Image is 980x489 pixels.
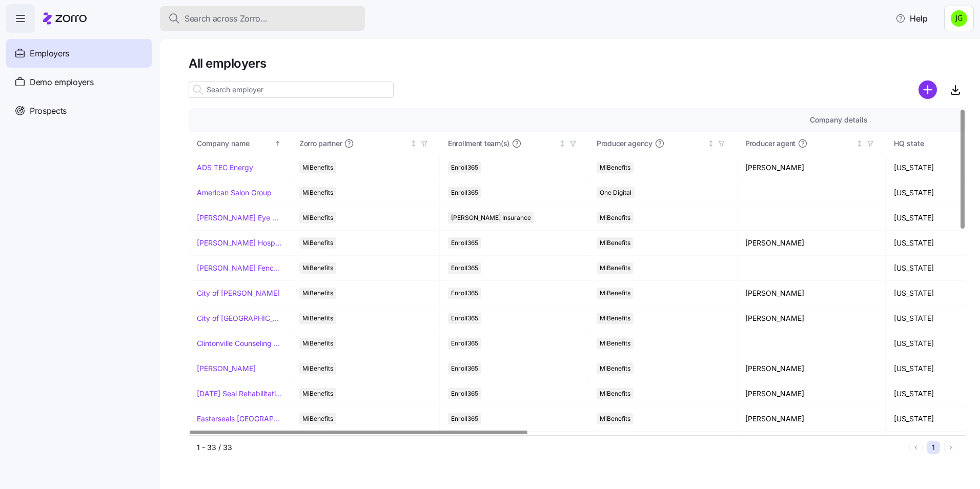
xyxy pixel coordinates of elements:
th: Producer agencyNot sorted [588,132,737,155]
span: MiBenefits [600,288,630,299]
div: Not sorted [707,140,714,147]
span: MiBenefits [600,162,630,173]
span: Enroll365 [451,313,478,324]
span: MiBenefits [600,363,630,374]
div: Not sorted [559,140,566,147]
a: ADS TEC Energy [197,162,253,173]
span: Help [895,12,928,25]
a: City of [PERSON_NAME] [197,288,280,298]
span: MiBenefits [302,288,333,299]
span: Enroll365 [451,162,478,173]
div: Sorted ascending [274,140,281,147]
input: Search employer [189,81,394,98]
div: 1 - 33 / 33 [197,442,905,453]
span: MiBenefits [302,187,333,198]
svg: add icon [918,80,937,99]
a: Demo employers [6,68,152,96]
span: [PERSON_NAME] Insurance [451,212,531,223]
td: [PERSON_NAME] [737,381,886,406]
div: Company name [197,138,273,149]
span: MiBenefits [302,413,333,424]
a: [PERSON_NAME] [197,363,256,374]
a: Employers [6,39,152,68]
button: Help [887,8,936,29]
span: Enroll365 [451,363,478,374]
span: Enroll365 [451,262,478,274]
span: Search across Zorro... [185,12,268,25]
span: MiBenefits [600,237,630,249]
a: Easterseals [GEOGRAPHIC_DATA] & [GEOGRAPHIC_DATA][US_STATE] [197,414,282,424]
span: Enroll365 [451,388,478,399]
td: [PERSON_NAME] [737,155,886,180]
td: [PERSON_NAME] [737,231,886,256]
span: Zorro partner [299,138,342,149]
span: MiBenefits [302,237,333,249]
a: [PERSON_NAME] Eye Associates [197,213,282,223]
span: MiBenefits [600,212,630,223]
span: Enroll365 [451,237,478,249]
span: MiBenefits [302,338,333,349]
span: Enroll365 [451,187,478,198]
span: MiBenefits [302,313,333,324]
span: MiBenefits [600,388,630,399]
span: Employers [30,47,69,60]
div: Not sorted [856,140,863,147]
th: Producer agentNot sorted [737,132,886,155]
a: City of [GEOGRAPHIC_DATA] [197,313,282,323]
span: MiBenefits [600,338,630,349]
span: Demo employers [30,76,94,89]
span: MiBenefits [600,313,630,324]
a: [PERSON_NAME] Fence Company [197,263,282,273]
a: [PERSON_NAME] Hospitality [197,238,282,248]
td: [PERSON_NAME] [737,406,886,432]
span: MiBenefits [600,262,630,274]
span: Producer agency [597,138,652,149]
button: 1 [927,441,940,454]
a: Prospects [6,96,152,125]
button: Search across Zorro... [160,6,365,31]
span: Enroll365 [451,288,478,299]
span: Enrollment team(s) [448,138,509,149]
div: Not sorted [410,140,417,147]
td: [PERSON_NAME] [737,306,886,331]
span: Enroll365 [451,338,478,349]
span: MiBenefits [302,363,333,374]
span: MiBenefits [302,388,333,399]
span: Enroll365 [451,413,478,424]
th: Company nameSorted ascending [189,132,291,155]
img: a4774ed6021b6d0ef619099e609a7ec5 [951,10,967,27]
button: Next page [944,441,957,454]
a: [DATE] Seal Rehabilitation Center of [GEOGRAPHIC_DATA] [197,389,282,399]
th: Zorro partnerNot sorted [291,132,440,155]
span: MiBenefits [302,162,333,173]
td: [PERSON_NAME] [737,356,886,381]
span: Prospects [30,105,67,117]
span: Producer agent [745,138,795,149]
th: Enrollment team(s)Not sorted [440,132,588,155]
a: Clintonville Counseling and Wellness [197,338,282,349]
button: Previous page [909,441,923,454]
span: MiBenefits [302,262,333,274]
h1: All employers [189,55,966,71]
span: MiBenefits [302,212,333,223]
span: One Digital [600,187,631,198]
a: American Salon Group [197,188,272,198]
td: [PERSON_NAME] [737,281,886,306]
span: MiBenefits [600,413,630,424]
